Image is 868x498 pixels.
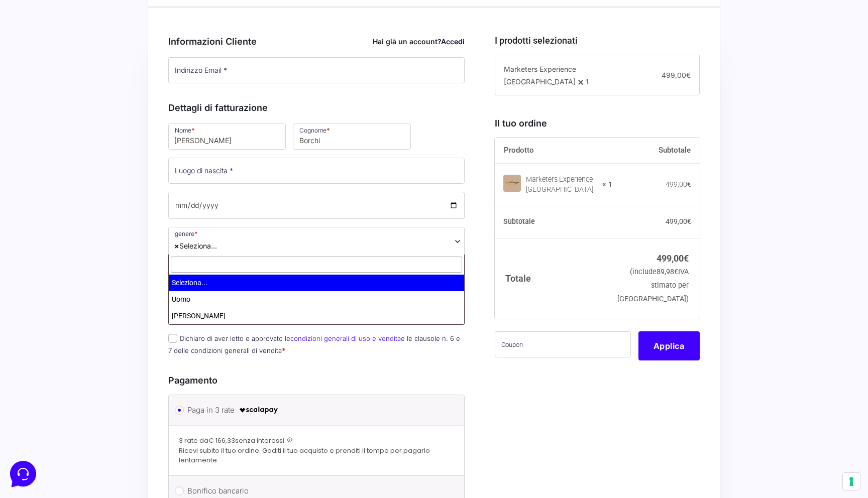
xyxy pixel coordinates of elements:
img: Marketers Experience Village Roulette [503,175,521,192]
div: v 4.0.25 [28,16,49,24]
img: website_grey.svg [16,26,24,34]
span: € [674,268,678,276]
input: Dichiaro di aver letto e approvato lecondizioni generali di uso e venditae le clausole n. 6 e 7 d... [168,334,177,343]
button: Applica [638,331,700,360]
span: Le tue conversazioni [16,40,85,48]
h3: Dettagli di fatturazione [168,101,465,114]
button: Home [8,322,70,345]
span: × [174,240,179,251]
bdi: 499,00 [657,253,689,264]
p: Messaggi [87,336,114,345]
input: Cerca un articolo... [23,146,164,156]
th: Prodotto [495,138,613,164]
div: Dominio [53,64,77,71]
h3: Informazioni Cliente [168,35,465,48]
input: Coupon [495,331,631,357]
img: logo_orange.svg [16,16,24,24]
span: Seleziona... [174,240,217,251]
span: Seleziona... [168,227,465,256]
div: Dominio: [DOMAIN_NAME] [26,26,113,34]
a: Apri Centro Assistenza [107,125,185,133]
img: dark [16,56,36,76]
li: Uomo [169,291,464,308]
p: Aiuto [155,336,169,345]
span: Marketers Experience [GEOGRAPHIC_DATA] [504,65,576,86]
a: Accedi [441,37,465,46]
th: Subtotale [612,138,700,164]
h2: Ciao da Marketers 👋 [8,8,169,24]
h3: Pagamento [168,374,465,387]
small: (include IVA stimato per [GEOGRAPHIC_DATA]) [617,268,689,303]
label: Dichiaro di aver letto e approvato le e le clausole n. 6 e 7 delle condizioni generali di vendita [168,334,460,354]
h3: Il tuo ordine [495,116,700,130]
input: Nome * [168,123,286,150]
span: Inizia una conversazione [65,90,148,98]
p: Home [30,336,47,345]
span: € [687,180,691,188]
button: Messaggi [70,322,132,345]
span: 499,00 [662,71,691,79]
h3: I prodotti selezionati [495,34,700,47]
strong: × 1 [602,180,612,190]
img: tab_domain_overview_orange.svg [42,63,50,71]
span: 1 [586,77,589,86]
span: 89,98 [657,268,678,276]
img: dark [48,56,68,76]
img: dark [32,56,52,76]
bdi: 499,00 [666,180,691,188]
button: Le tue preferenze relative al consenso per le tecnologie di tracciamento [843,473,860,490]
span: € [684,253,689,264]
input: Indirizzo Email * [168,57,465,83]
div: Hai già un account? [373,36,465,47]
button: Aiuto [131,322,193,345]
div: Keyword (traffico) [112,64,167,71]
li: [PERSON_NAME] [169,308,464,324]
bdi: 499,00 [666,217,691,225]
img: tab_keywords_by_traffic_grey.svg [101,63,109,71]
span: € [686,71,691,79]
li: Seleziona... [169,275,464,291]
span: € [687,217,691,225]
input: Luogo di nascita * [168,158,465,184]
th: Subtotale [495,206,613,238]
iframe: Customerly Messenger Launcher [8,459,38,489]
button: Inizia una conversazione [16,84,185,104]
img: scalapay-logo-black.png [239,404,279,416]
a: condizioni generali di uso e vendita [290,334,401,342]
div: Marketers Experience [GEOGRAPHIC_DATA] [526,175,596,195]
span: Trova una risposta [16,125,78,133]
input: Cognome * [293,123,410,150]
label: Paga in 3 rate [187,403,442,418]
th: Totale [495,238,613,319]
